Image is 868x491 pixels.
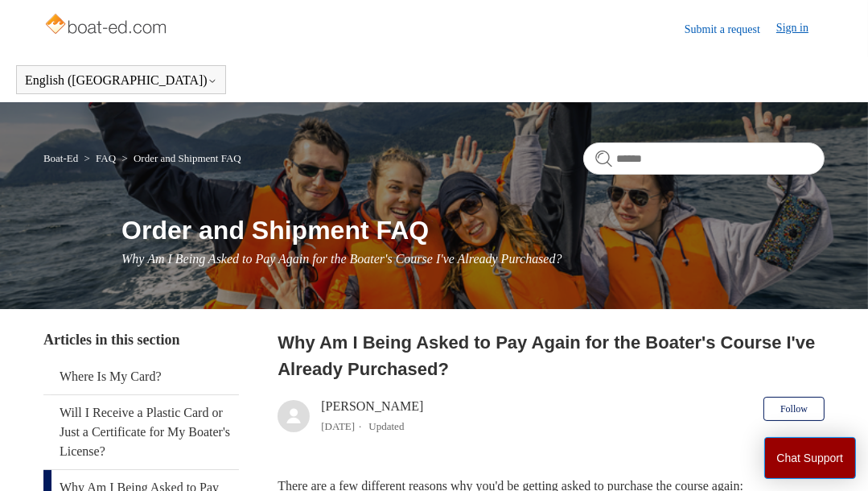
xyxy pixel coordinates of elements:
[685,21,776,38] a: Submit a request
[25,73,217,88] button: English ([GEOGRAPHIC_DATA])
[763,397,825,421] button: Follow Article
[121,211,825,250] h1: Order and Shipment FAQ
[121,252,562,266] span: Why Am I Being Asked to Pay Again for the Boater's Course I've Already Purchased?
[43,152,81,164] li: Boat-Ed
[368,420,404,432] li: Updated
[764,437,857,479] button: Chat Support
[118,152,241,164] li: Order and Shipment FAQ
[134,152,241,164] a: Order and Shipment FAQ
[43,395,239,469] a: Will I Receive a Plastic Card or Just a Certificate for My Boater's License?
[321,420,355,432] time: 03/01/2024, 14:51
[43,332,179,348] span: Articles in this section
[776,19,825,39] a: Sign in
[321,397,423,435] div: [PERSON_NAME]
[81,152,119,164] li: FAQ
[43,152,78,164] a: Boat-Ed
[96,152,116,164] a: FAQ
[583,142,825,175] input: Search
[278,329,825,382] h2: Why Am I Being Asked to Pay Again for the Boater's Course I've Already Purchased?
[43,10,171,42] img: Boat-Ed Help Center home page
[43,359,239,394] a: Where Is My Card?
